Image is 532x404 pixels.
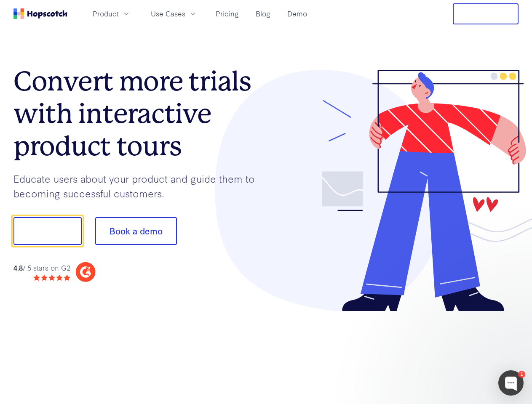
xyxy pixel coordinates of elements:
button: Free Trial [453,3,519,24]
div: 1 [518,371,525,378]
button: Book a demo [95,217,177,245]
a: Demo [284,7,310,21]
div: / 5 stars on G2 [13,263,70,273]
strong: 4.8 [13,263,23,272]
h1: Convert more trials with interactive product tours [13,65,266,162]
button: Product [88,7,136,21]
a: Pricing [212,7,242,21]
a: Home [13,8,67,19]
span: Product [93,8,119,19]
button: Show me! [13,217,82,245]
a: Blog [252,7,274,21]
span: Use Cases [151,8,185,19]
p: Educate users about your product and guide them to becoming successful customers. [13,171,266,200]
button: Use Cases [146,7,202,21]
